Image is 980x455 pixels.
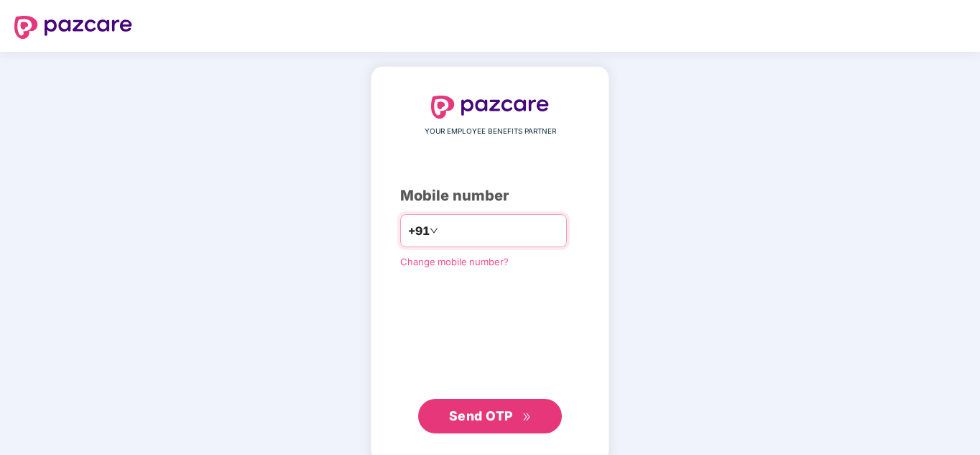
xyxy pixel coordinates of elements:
a: Change mobile number? [400,256,509,267]
span: +91 [408,222,430,240]
img: logo [431,96,549,119]
button: Send OTPdouble-right [418,399,562,433]
span: double-right [522,413,532,422]
span: down [430,226,438,235]
span: Send OTP [449,408,513,423]
span: YOUR EMPLOYEE BENEFITS PARTNER [425,126,556,137]
img: logo [14,16,132,39]
div: Mobile number [400,185,580,207]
